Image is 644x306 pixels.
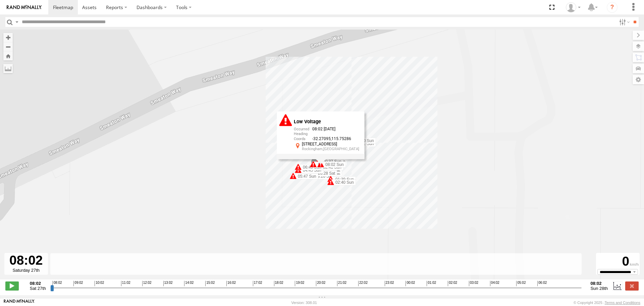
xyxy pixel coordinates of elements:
[5,281,19,290] label: Play/Stop
[516,281,526,286] span: 05:02
[633,75,644,84] label: Map Settings
[3,33,13,42] button: Zoom in
[337,281,346,286] span: 21:02
[358,281,368,286] span: 22:02
[331,179,356,185] label: 02:40 Sun
[205,281,215,286] span: 15:02
[563,2,583,12] div: Andrew Fisher
[3,42,13,51] button: Zoom out
[321,162,346,168] label: 08:02 Sun
[142,281,152,286] span: 12:02
[30,286,46,291] span: Sat 27th Sep 2025
[184,281,194,286] span: 14:02
[3,51,13,60] button: Zoom Home
[253,281,262,286] span: 17:02
[331,136,351,141] span: 115.75286
[298,164,323,170] label: 06:49 Sun
[385,281,394,286] span: 23:02
[52,281,62,286] span: 08:02
[427,281,436,286] span: 01:02
[163,281,173,286] span: 13:02
[95,281,104,286] span: 10:02
[406,281,415,286] span: 00:02
[311,173,334,179] label: 19:26 Sat
[293,173,318,179] label: 05:47 Sun
[30,281,46,286] strong: 08:02
[625,281,639,290] label: Close
[607,2,618,13] i: ?
[590,286,608,291] span: Sun 28th Sep 2025
[7,5,42,10] img: rand-logo.svg
[490,281,499,286] span: 04:02
[121,281,130,286] span: 11:02
[574,301,640,305] div: © Copyright 2025 -
[226,281,236,286] span: 16:02
[318,164,343,170] label: 02:41 Sun
[537,281,547,286] span: 06:02
[4,299,35,306] a: Visit our Website
[3,64,13,73] label: Measure
[312,136,331,141] span: -32.27095
[605,301,640,305] a: Terms and Conditions
[313,170,337,176] label: 20:28 Sat
[294,119,359,124] div: Low Voltage
[274,281,283,286] span: 18:02
[448,281,457,286] span: 02:02
[14,17,19,27] label: Search Query
[294,127,359,132] div: 08:02 [DATE]
[331,176,356,182] label: 01:39 Sun
[316,281,325,286] span: 20:02
[469,281,478,286] span: 03:02
[295,281,304,286] span: 19:02
[590,281,608,286] strong: 08:02
[302,147,359,151] div: Rockingham,[GEOGRAPHIC_DATA]
[291,301,317,305] div: Version: 308.01
[73,281,83,286] span: 09:02
[597,254,639,269] div: 0
[616,17,631,27] label: Search Filter Options
[302,142,359,146] div: [STREET_ADDRESS]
